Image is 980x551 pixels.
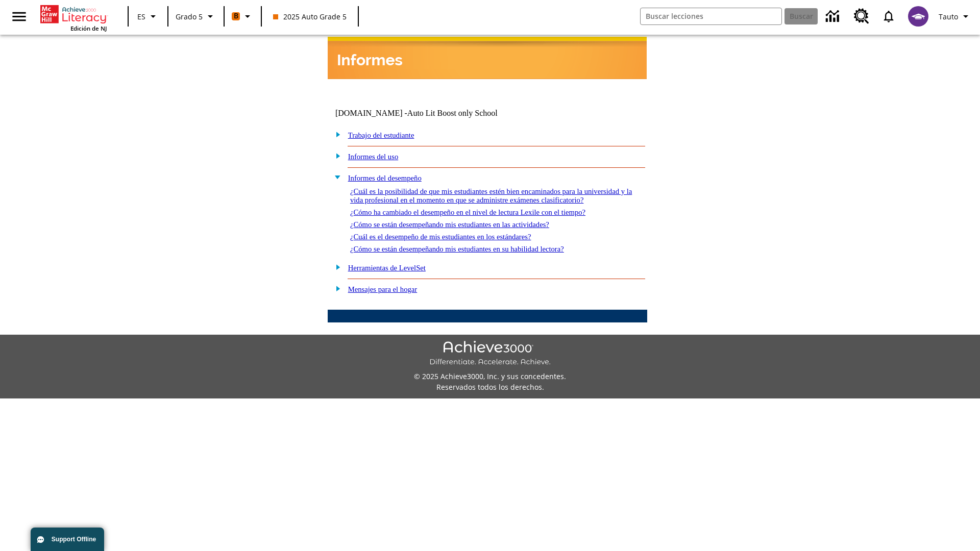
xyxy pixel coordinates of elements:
span: Edición de NJ [70,24,107,32]
img: avatar image [908,6,928,27]
a: Centro de recursos, Se abrirá en una pestaña nueva. [848,3,875,30]
a: ¿Cómo ha cambiado el desempeño en el nivel de lectura Lexile con el tiempo? [350,208,585,216]
span: ES [137,11,145,22]
a: ¿Cómo se están desempeñando mis estudiantes en las actividades? [350,220,549,229]
a: Herramientas de LevelSet [348,264,426,272]
button: Perfil/Configuración [935,7,976,26]
img: Achieve3000 Differentiate Accelerate Achieve [429,341,551,367]
span: Grado 5 [176,11,203,22]
nobr: Auto Lit Boost only School [407,109,498,117]
a: Informes del uso [348,153,399,161]
button: Grado: Grado 5, Elige un grado [171,7,220,26]
span: Support Offline [52,536,96,543]
button: Boost El color de la clase es anaranjado. Cambiar el color de la clase. [228,7,258,26]
a: Centro de información [820,3,848,31]
img: minus.gif [330,172,341,182]
a: ¿Cómo se están desempeñando mis estudiantes en su habilidad lectora? [350,245,564,253]
a: Notificaciones [875,3,902,30]
span: Tauto [939,11,958,22]
a: ¿Cuál es el desempeño de mis estudiantes en los estándares? [350,233,531,241]
img: header [328,37,647,79]
a: Trabajo del estudiante [348,131,414,139]
img: plus.gif [330,130,341,139]
button: Support Offline [31,528,104,551]
a: ¿Cuál es la posibilidad de que mis estudiantes estén bien encaminados para la universidad y la vi... [350,187,632,204]
td: [DOMAIN_NAME] - [335,109,523,118]
div: Portada [40,3,107,32]
a: Informes del desempeño [348,174,422,182]
img: plus.gif [330,284,341,293]
button: Lenguaje: ES, Selecciona un idioma [132,7,164,26]
img: plus.gif [330,262,341,271]
input: Buscar campo [641,8,781,24]
button: Escoja un nuevo avatar [902,3,935,30]
img: plus.gif [330,151,341,160]
button: Abrir el menú lateral [4,2,34,32]
span: 2025 Auto Grade 5 [273,11,347,22]
span: B [234,10,238,22]
a: Mensajes para el hogar [348,285,418,293]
